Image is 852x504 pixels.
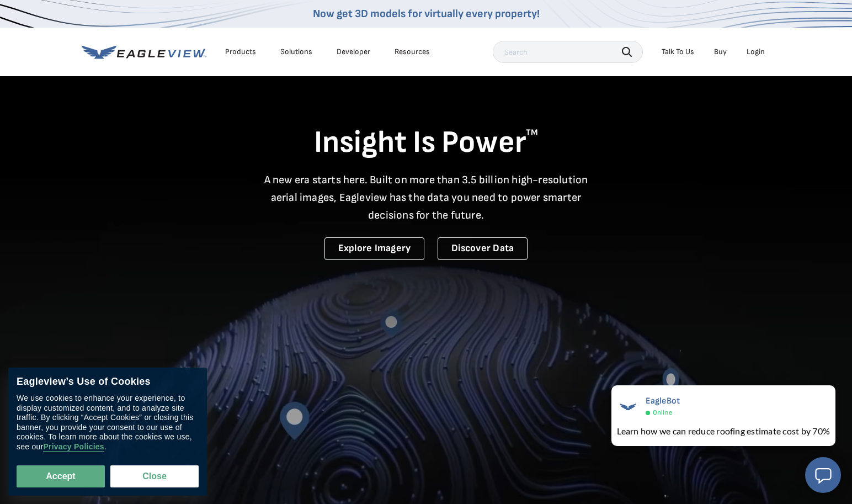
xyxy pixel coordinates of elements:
sup: TM [526,128,538,138]
div: Talk To Us [662,47,694,57]
div: Resources [395,47,430,57]
a: Privacy Policies [43,442,104,452]
div: Products [225,47,256,57]
a: Explore Imagery [324,237,425,260]
div: We use cookies to enhance your experience, to display customized content, and to analyze site tra... [17,394,199,452]
a: Discover Data [438,237,528,260]
span: EagleBot [646,396,680,406]
button: Accept [17,465,105,487]
div: Eagleview’s Use of Cookies [17,376,199,388]
button: Close [110,465,199,487]
div: Login [747,47,765,57]
a: Buy [714,47,727,57]
a: Now get 3D models for virtually every property! [313,7,540,20]
h1: Insight Is Power [82,124,770,162]
div: Learn how we can reduce roofing estimate cost by 70% [617,425,830,438]
p: A new era starts here. Built on more than 3.5 billion high-resolution aerial images, Eagleview ha... [257,171,595,224]
button: Open chat window [805,457,841,493]
input: Search [493,41,643,63]
img: EagleBot [617,396,639,418]
span: Online [653,408,672,417]
a: Developer [337,47,370,57]
div: Solutions [280,47,312,57]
